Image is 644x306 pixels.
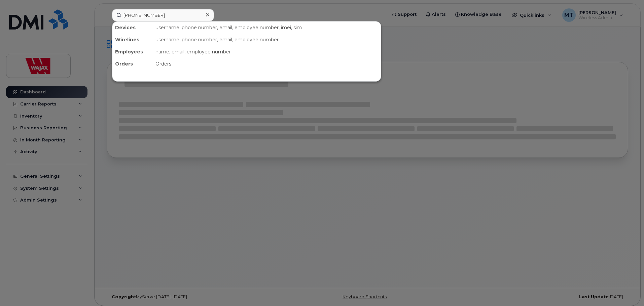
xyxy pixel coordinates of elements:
[153,21,381,34] div: username, phone number, email, employee number, imei, sim
[112,34,153,46] div: Wirelines
[112,46,153,58] div: Employees
[112,21,153,34] div: Devices
[153,34,381,46] div: username, phone number, email, employee number
[153,58,381,70] div: Orders
[112,58,153,70] div: Orders
[153,46,381,58] div: name, email, employee number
